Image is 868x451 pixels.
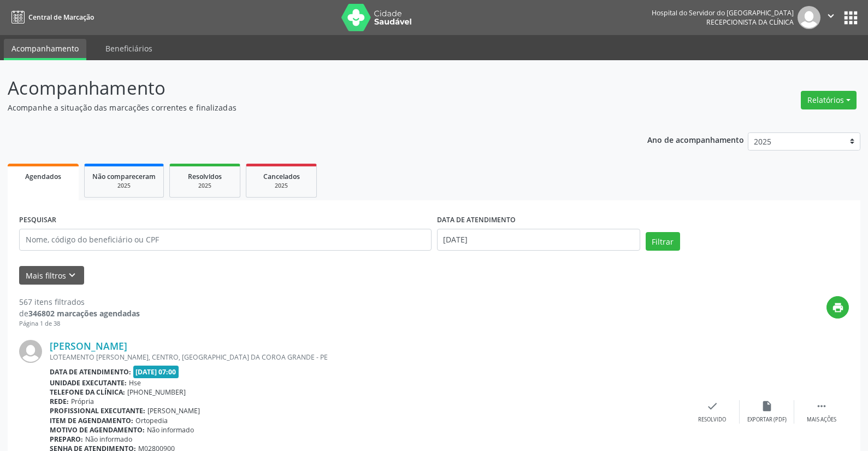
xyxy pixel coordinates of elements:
strong: 346802 marcações agendadas [28,308,140,319]
b: Data de atendimento: [50,367,131,377]
label: DATA DE ATENDIMENTO [437,212,516,229]
span: [PERSON_NAME] [147,406,200,415]
span: Ortopedia [135,416,168,425]
a: Acompanhamento [4,39,86,60]
span: Central de Marcação [28,13,94,22]
i: keyboard_arrow_down [66,269,78,281]
b: Unidade executante: [50,378,127,388]
a: Beneficiários [98,39,160,58]
span: Resolvidos [188,172,222,181]
div: Resolvido [698,416,726,424]
div: Hospital do Servidor do [GEOGRAPHIC_DATA] [652,8,794,18]
div: Página 1 de 38 [19,319,140,328]
i: check [706,400,718,412]
div: Mais ações [807,416,836,424]
b: Rede: [50,397,69,406]
span: Recepcionista da clínica [706,18,794,27]
button: Filtrar [646,232,680,251]
img: img [19,340,42,363]
p: Acompanhe a situação das marcações correntes e finalizadas [8,102,605,113]
div: 2025 [178,182,232,190]
button: apps [841,8,860,27]
span: Não compareceram [92,172,156,181]
span: [PHONE_NUMBER] [127,388,186,397]
p: Ano de acompanhamento [647,132,744,146]
b: Telefone da clínica: [50,388,125,397]
button: print [826,296,849,319]
label: PESQUISAR [19,212,56,229]
div: LOTEAMENTO [PERSON_NAME], CENTRO, [GEOGRAPHIC_DATA] DA COROA GRANDE - PE [50,352,685,362]
span: [DATE] 07:00 [133,366,179,378]
input: Nome, código do beneficiário ou CPF [19,229,432,251]
span: Hse [129,378,141,388]
i: print [832,302,844,314]
input: Selecione um intervalo [437,229,640,251]
a: [PERSON_NAME] [50,340,127,352]
button: Mais filtroskeyboard_arrow_down [19,266,84,285]
div: de [19,308,140,319]
span: Não informado [147,425,194,435]
img: img [798,6,820,29]
div: 2025 [254,182,309,190]
span: Cancelados [263,172,300,181]
b: Profissional executante: [50,406,145,415]
b: Motivo de agendamento: [50,425,145,435]
a: Central de Marcação [8,8,94,26]
button:  [820,6,841,29]
span: Agendados [25,172,61,181]
div: 567 itens filtrados [19,296,140,308]
span: Própria [71,397,94,406]
div: Exportar (PDF) [747,416,787,424]
span: Não informado [85,435,132,444]
i:  [816,400,828,412]
i:  [825,10,837,22]
div: 2025 [92,182,156,190]
i: insert_drive_file [761,400,773,412]
b: Preparo: [50,435,83,444]
button: Relatórios [801,91,857,109]
b: Item de agendamento: [50,416,133,425]
p: Acompanhamento [8,74,605,102]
